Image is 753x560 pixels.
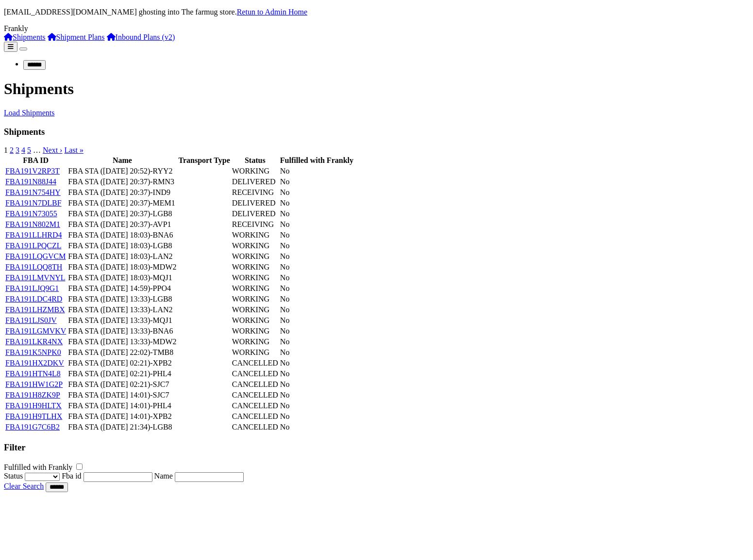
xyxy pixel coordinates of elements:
[67,252,177,261] td: FBA STA ([DATE] 18:03)-LAN2
[280,262,354,272] td: No
[5,305,65,314] a: FBA191LHZMBX
[232,316,279,325] td: WORKING
[5,156,67,165] th: FBA ID
[232,220,279,229] td: RECEIVING
[5,188,61,196] a: FBA191N754HY
[67,166,177,176] td: FBA STA ([DATE] 20:52)-RYY2
[43,146,62,154] a: Next ›
[5,252,66,260] a: FBA191LQGVCM
[27,146,31,154] a: 5
[67,337,177,347] td: FBA STA ([DATE] 13:33)-MDW2
[67,305,177,315] td: FBA STA ([DATE] 13:33)-LAN2
[4,146,8,154] span: 1
[4,8,749,16] p: [EMAIL_ADDRESS][DOMAIN_NAME] ghosting into The farmug store.
[5,220,60,228] a: FBA191N802M1
[280,230,354,240] td: No
[67,284,177,293] td: FBA STA ([DATE] 14:59)-PPO4
[5,241,62,250] a: FBA191LPQCZL
[232,177,279,187] td: DELIVERED
[67,401,177,411] td: FBA STA ([DATE] 14:01)-PHL4
[67,294,177,304] td: FBA STA ([DATE] 13:33)-LGB8
[232,294,279,304] td: WORKING
[280,220,354,229] td: No
[67,230,177,240] td: FBA STA ([DATE] 18:03)-BNA6
[67,156,177,165] th: Name
[5,295,62,303] a: FBA191LDC4RD
[5,423,60,431] a: FBA191G7C6B2
[5,348,61,356] a: FBA191K5NPK0
[232,209,279,219] td: DELIVERED
[5,369,61,378] a: FBA191HTN4L8
[62,472,81,480] label: Fba id
[48,33,105,41] a: Shipment Plans
[280,390,354,400] td: No
[280,401,354,411] td: No
[232,156,279,165] th: Status
[4,80,749,98] h1: Shipments
[4,33,46,41] a: Shipments
[67,369,177,379] td: FBA STA ([DATE] 02:21)-PHL4
[4,482,44,490] a: Clear Search
[33,146,41,154] span: …
[232,358,279,368] td: CANCELLED
[232,326,279,336] td: WORKING
[232,348,279,357] td: WORKING
[237,8,307,16] a: Retun to Admin Home
[4,463,72,471] label: Fulfilled with Frankly
[232,380,279,389] td: CANCELLED
[67,209,177,219] td: FBA STA ([DATE] 20:37)-LGB8
[280,422,354,432] td: No
[67,316,177,325] td: FBA STA ([DATE] 13:33)-MQJ1
[4,146,749,155] nav: pager
[4,127,749,137] h3: Shipments
[280,198,354,208] td: No
[280,166,354,176] td: No
[280,358,354,368] td: No
[280,188,354,197] td: No
[280,209,354,219] td: No
[5,209,57,218] a: FBA191N73055
[16,146,19,154] a: 3
[280,252,354,261] td: No
[280,326,354,336] td: No
[67,380,177,389] td: FBA STA ([DATE] 02:21)-SJC7
[280,305,354,315] td: No
[5,167,60,175] a: FBA191V2RP3T
[280,241,354,251] td: No
[67,390,177,400] td: FBA STA ([DATE] 14:01)-SJC7
[67,412,177,421] td: FBA STA ([DATE] 14:01)-XPB2
[4,24,749,33] div: Frankly
[67,220,177,229] td: FBA STA ([DATE] 20:37)-AVP1
[280,337,354,347] td: No
[232,412,279,421] td: CANCELLED
[280,380,354,389] td: No
[178,156,231,165] th: Transport Type
[67,198,177,208] td: FBA STA ([DATE] 20:37)-MEM1
[232,369,279,379] td: CANCELLED
[5,263,62,271] a: FBA191LQQ8TH
[107,33,175,41] a: Inbound Plans (v2)
[67,326,177,336] td: FBA STA ([DATE] 13:33)-BNA6
[280,177,354,187] td: No
[5,327,66,335] a: FBA191LGMVKV
[67,273,177,283] td: FBA STA ([DATE] 18:03)-MQJ1
[232,198,279,208] td: DELIVERED
[154,472,173,480] label: Name
[5,391,60,399] a: FBA191H8ZK9P
[5,337,63,346] a: FBA191LKR4NX
[280,284,354,293] td: No
[232,252,279,261] td: WORKING
[67,358,177,368] td: FBA STA ([DATE] 02:21)-XPB2
[67,422,177,432] td: FBA STA ([DATE] 21:34)-LGB8
[5,199,62,207] a: FBA191N7DLBF
[5,177,56,186] a: FBA191N88J44
[64,146,84,154] a: Last »
[280,294,354,304] td: No
[232,241,279,251] td: WORKING
[232,401,279,411] td: CANCELLED
[4,442,749,453] h3: Filter
[5,380,63,388] a: FBA191HW1G2P
[21,146,25,154] a: 4
[5,316,57,324] a: FBA191LJS0JV
[67,262,177,272] td: FBA STA ([DATE] 18:03)-MDW2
